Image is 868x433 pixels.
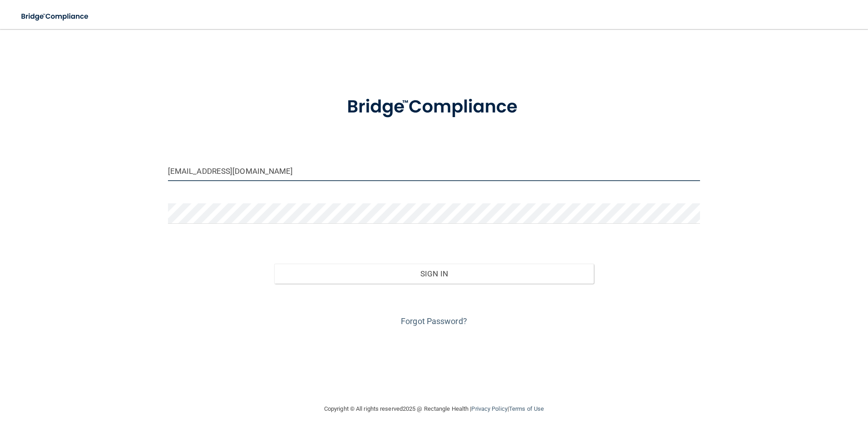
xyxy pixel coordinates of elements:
[274,264,594,284] button: Sign In
[509,405,544,412] a: Terms of Use
[401,316,467,326] a: Forgot Password?
[471,405,507,412] a: Privacy Policy
[168,161,700,181] input: Email
[14,7,97,26] img: bridge_compliance_login_screen.278c3ca4.svg
[268,394,600,423] div: Copyright © All rights reserved 2025 @ Rectangle Health | |
[328,84,540,131] img: bridge_compliance_login_screen.278c3ca4.svg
